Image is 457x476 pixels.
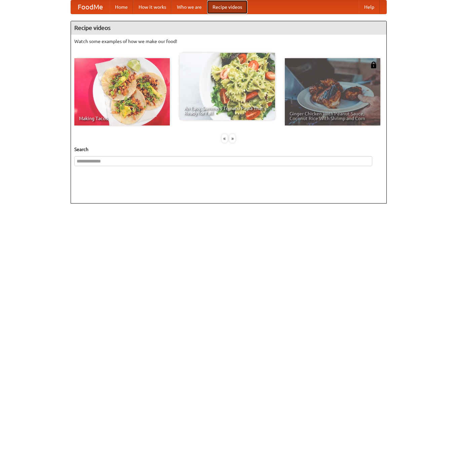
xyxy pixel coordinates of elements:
h5: Search [74,146,383,153]
a: Help [359,0,380,14]
img: 483408.png [370,62,377,68]
div: « [222,134,228,143]
a: How it works [133,0,172,14]
p: Watch some examples of how we make our food! [74,38,383,45]
span: Making Tacos [79,116,165,121]
a: FoodMe [71,0,110,14]
a: Who we are [172,0,207,14]
h4: Recipe videos [71,21,386,35]
span: An Easy, Summery Tomato Pasta That's Ready for Fall [184,106,270,115]
a: An Easy, Summery Tomato Pasta That's Ready for Fall [180,53,275,120]
a: Making Tacos [74,58,170,125]
div: » [229,134,235,143]
a: Recipe videos [207,0,247,14]
a: Home [110,0,133,14]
